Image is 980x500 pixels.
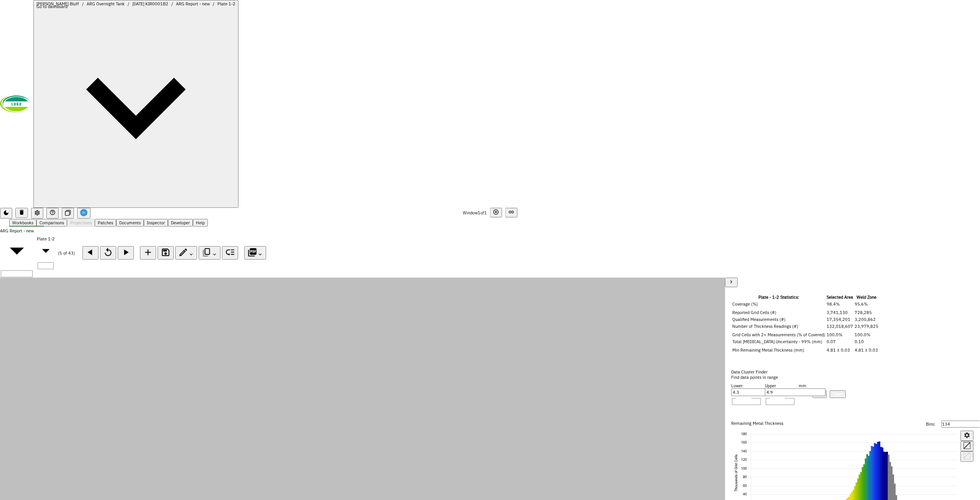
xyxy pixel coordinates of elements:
[119,220,141,225] span: Documents
[82,1,84,7] li: /
[128,1,129,7] li: /
[176,1,210,7] span: ARG Report - new
[827,294,853,300] span: Selected Area
[855,339,864,344] span: 0.10
[732,324,798,329] span: Number of Thickness Readings (#)
[855,324,878,329] span: 23,979,825
[12,220,33,225] span: Workbooks
[758,294,799,300] span: Plate - 1-2 Statistics:
[765,383,796,388] label: Upper
[827,310,848,315] span: 3,741,130
[732,317,786,322] span: Qualified Measurements (#)
[732,310,776,315] span: Reported Grid Cells (#)
[827,347,850,353] span: 4.81 ± 0.03
[217,1,235,7] span: Plate 1-2
[855,310,872,315] span: 728,285
[171,220,190,225] span: Developer
[463,210,487,215] span: Window 1 of 1
[830,390,846,398] button: Clear
[732,347,804,353] span: Min Remaining Metal Thickness (mm)
[732,332,825,337] span: Grid Cells with 2+ Measurements (% of Covered)
[731,383,762,388] label: Lower
[58,250,75,256] span: (5 of 43)
[731,369,768,375] span: Data Cluster Finder
[732,301,758,307] span: Coverage (%)
[855,347,878,353] span: 4.81 ± 0.03
[732,339,822,344] span: Total [MEDICAL_DATA] Uncertainty - 99% (mm)
[731,375,973,380] div: Find data points in range
[855,301,868,307] span: 95.6%
[36,1,235,7] nav: breadcrumb
[80,209,87,216] img: f6ffcea323530ad0f5eeb9c9447a59c5
[827,317,850,322] span: 17,354,201
[827,339,836,344] span: 0.07
[833,391,843,397] span: Clear
[827,324,853,329] span: 132,018,607
[855,317,876,322] span: 3,200,862
[827,301,840,307] span: 98.4%
[171,1,173,7] li: /
[39,220,64,225] span: Comparisons
[827,332,842,337] span: 100.0%
[36,4,67,9] span: Go to dashboard
[213,1,214,7] li: /
[196,220,205,225] span: Help
[87,1,125,7] span: ARG Overnight Tank
[926,421,935,427] span: Bins:
[132,1,168,7] span: [DATE] KIR0001B2
[36,1,79,7] span: [PERSON_NAME] Bluff
[731,421,783,428] span: Remaining Metal Thickness
[799,383,806,405] span: mm
[98,220,113,225] span: Patches
[855,332,870,337] span: 100.0%
[37,236,55,242] span: Plate 1-2
[70,220,92,225] span: Projections
[857,294,876,300] span: Weld Zone
[147,220,165,225] span: Inspector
